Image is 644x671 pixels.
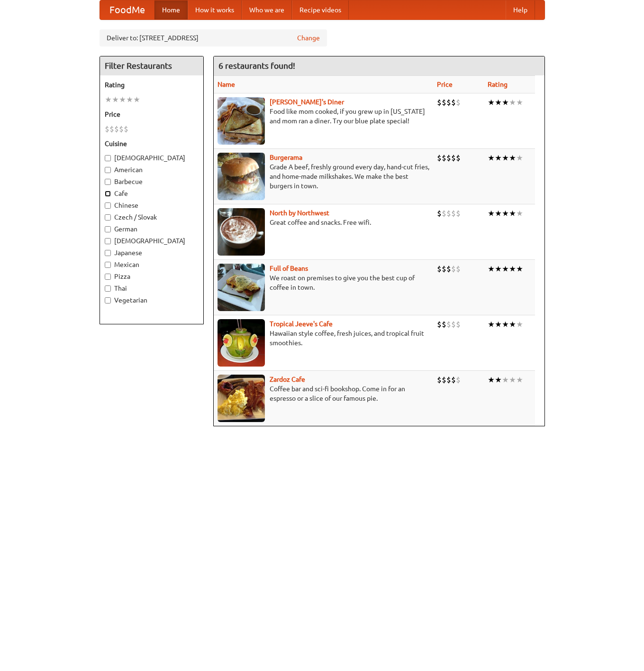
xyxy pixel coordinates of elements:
[442,264,446,274] li: $
[218,264,265,311] img: beans.jpg
[488,264,495,274] li: ★
[105,260,199,269] label: Mexican
[270,154,302,161] b: Burgerama
[105,94,112,105] li: ★
[451,97,456,108] li: $
[446,319,451,330] li: $
[218,61,295,70] ng-pluralize: 6 restaurants found!
[495,153,502,163] li: ★
[488,81,508,88] a: Rating
[270,265,308,272] a: Full of Beans
[124,124,128,134] li: $
[242,0,292,19] a: Who we are
[105,284,199,293] label: Thai
[437,375,442,385] li: $
[488,375,495,385] li: ★
[119,94,126,105] li: ★
[119,124,124,134] li: $
[516,375,523,385] li: ★
[105,274,111,280] input: Pizza
[105,202,111,209] input: Chinese
[105,272,199,281] label: Pizza
[442,208,446,219] li: $
[105,179,111,185] input: Barbecue
[105,214,111,221] input: Czech / Slovak
[105,201,199,210] label: Chinese
[495,375,502,385] li: ★
[495,264,502,274] li: ★
[270,209,329,217] a: North by Northwest
[105,124,109,134] li: $
[495,319,502,330] li: ★
[488,319,495,330] li: ★
[516,97,523,108] li: ★
[105,238,111,244] input: [DEMOGRAPHIC_DATA]
[446,208,451,219] li: $
[218,107,429,126] p: Food like mom cooked, if you grew up in [US_STATE] and mom ran a diner. Try our blue plate special!
[105,226,111,232] input: German
[456,153,461,163] li: $
[488,153,495,163] li: ★
[442,97,446,108] li: $
[516,264,523,274] li: ★
[437,319,442,330] li: $
[451,319,456,330] li: $
[105,153,199,163] label: [DEMOGRAPHIC_DATA]
[105,250,111,256] input: Japanese
[516,319,523,330] li: ★
[509,153,516,163] li: ★
[270,320,333,328] a: Tropical Jeeve's Cafe
[437,208,442,219] li: $
[451,153,456,163] li: $
[218,375,265,422] img: zardoz.jpg
[218,329,429,348] p: Hawaiian style coffee, fresh juices, and tropical fruit smoothies.
[105,262,111,268] input: Mexican
[218,208,265,256] img: north.jpg
[105,177,199,186] label: Barbecue
[456,319,461,330] li: $
[506,0,535,19] a: Help
[105,139,199,148] h5: Cuisine
[456,375,461,385] li: $
[105,189,199,198] label: Cafe
[437,153,442,163] li: $
[218,319,265,367] img: jeeves.jpg
[100,56,203,75] h4: Filter Restaurants
[218,218,429,227] p: Great coffee and snacks. Free wifi.
[488,208,495,219] li: ★
[218,97,265,145] img: sallys.jpg
[105,80,199,90] h5: Rating
[105,248,199,257] label: Japanese
[105,297,111,303] input: Vegetarian
[502,319,509,330] li: ★
[502,97,509,108] li: ★
[270,98,344,106] a: [PERSON_NAME]'s Diner
[270,376,305,383] a: Zardoz Cafe
[442,319,446,330] li: $
[105,167,111,173] input: American
[509,264,516,274] li: ★
[451,264,456,274] li: $
[114,124,119,134] li: $
[451,208,456,219] li: $
[218,81,235,88] a: Name
[105,191,111,197] input: Cafe
[451,375,456,385] li: $
[105,236,199,246] label: [DEMOGRAPHIC_DATA]
[105,295,199,305] label: Vegetarian
[456,264,461,274] li: $
[297,33,320,43] a: Change
[446,97,451,108] li: $
[133,94,140,105] li: ★
[509,208,516,219] li: ★
[509,319,516,330] li: ★
[105,110,199,119] h5: Price
[509,97,516,108] li: ★
[442,153,446,163] li: $
[105,165,199,175] label: American
[126,94,133,105] li: ★
[218,384,429,403] p: Coffee bar and sci-fi bookshop. Come in for an espresso or a slice of our famous pie.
